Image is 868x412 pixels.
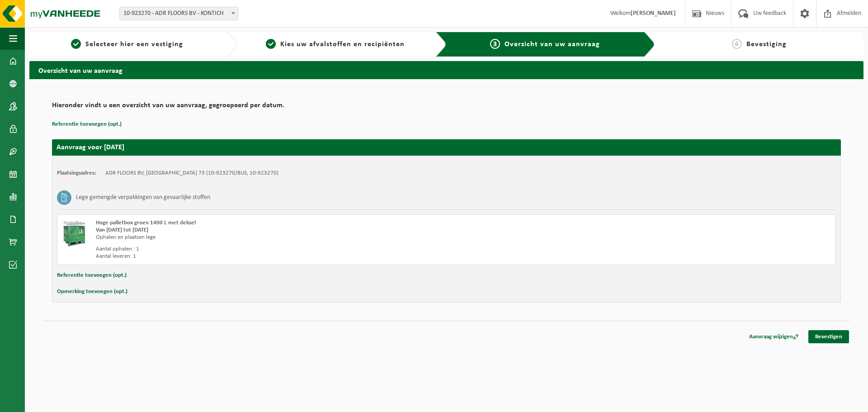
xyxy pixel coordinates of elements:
[96,227,148,233] strong: Van [DATE] tot [DATE]
[96,253,481,260] div: Aantal leveren: 1
[85,41,183,48] span: Selecteer hier een vestiging
[96,246,481,253] div: Aantal ophalen : 1
[119,7,238,20] span: 10-923270 - ADR FLOORS BV - KONTICH
[29,61,863,79] h2: Overzicht van uw aanvraag
[808,330,849,343] a: Bevestigen
[57,270,127,281] button: Referentie toevoegen (opt.)
[105,170,278,177] td: ADR FLOORS BV, [GEOGRAPHIC_DATA] 73 (10-923270/BUS, 10-923270)
[34,39,220,50] a: 1Selecteer hier een vestiging
[742,330,806,343] a: Aanvraag wijzigen
[505,41,600,48] span: Overzicht van uw aanvraag
[280,41,405,48] span: Kies uw afvalstoffen en recipiënten
[62,219,87,246] img: PB-HB-1400-HPE-GN-11.png
[71,39,81,49] span: 1
[746,41,787,48] span: Bevestiging
[57,144,124,151] strong: Aanvraag voor [DATE]
[96,234,481,241] div: Ophalen en plaatsen lege
[76,190,210,205] h3: Lege gemengde verpakkingen van gevaarlijke stoffen
[57,286,127,298] button: Opmerking toevoegen (opt.)
[120,7,238,20] span: 10-923270 - ADR FLOORS BV - KONTICH
[96,220,196,226] span: Hoge palletbox groen 1400 L met deksel
[266,39,276,49] span: 2
[631,10,676,17] strong: [PERSON_NAME]
[52,102,841,114] h2: Hieronder vindt u een overzicht van uw aanvraag, gegroepeerd per datum.
[57,170,96,176] strong: Plaatsingsadres:
[242,39,428,50] a: 2Kies uw afvalstoffen en recipiënten
[52,118,122,130] button: Referentie toevoegen (opt.)
[732,39,742,49] span: 4
[490,39,500,49] span: 3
